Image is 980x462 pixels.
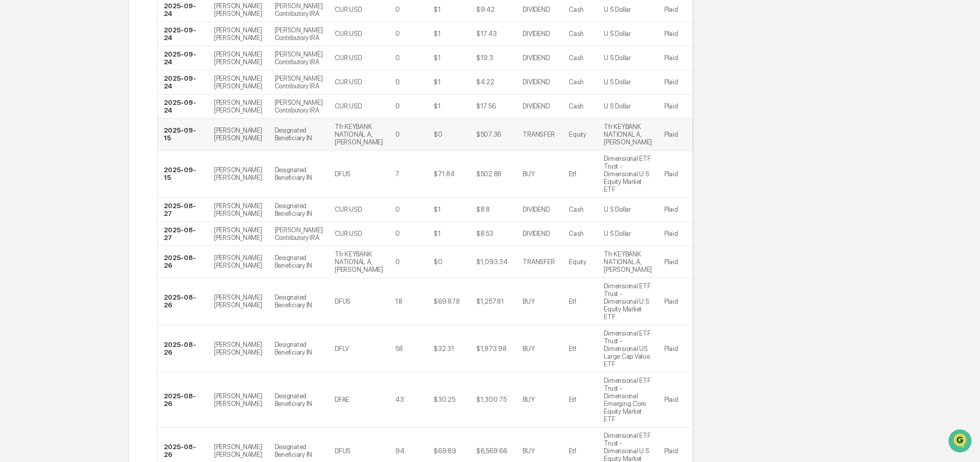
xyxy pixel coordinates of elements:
div: 🖐️ [10,131,18,139]
td: 2025-08-27 [158,222,208,246]
button: Start new chat [175,82,187,94]
td: [PERSON_NAME] Contributory IRA [268,95,329,119]
div: CUR:USD [335,206,361,213]
div: BUY [523,396,534,403]
div: [PERSON_NAME] [PERSON_NAME] [214,2,262,17]
div: Dimensional ETF Trust - Dimensional U.S. Equity Market ETF [604,282,652,321]
div: 0 [395,206,400,213]
div: Tfr KEYBANK NATIONAL A, [PERSON_NAME] [335,250,383,273]
div: [PERSON_NAME] [PERSON_NAME] [214,293,262,309]
div: Equity [569,258,586,266]
div: Tfr KEYBANK NATIONAL A, [PERSON_NAME] [335,123,383,146]
div: $71.84 [434,170,454,178]
td: 2025-09-15 [158,151,208,198]
td: Designated Beneficiary IN [268,325,329,373]
div: U S Dollar [604,78,630,86]
td: Plaid [658,70,694,95]
td: Plaid [658,222,694,246]
td: Designated Beneficiary IN [268,198,329,222]
div: U S Dollar [604,230,630,237]
div: 🔎 [10,150,18,158]
div: 94 [395,447,404,455]
div: $0 [434,258,442,266]
div: 0 [395,78,400,86]
span: Data Lookup [21,149,65,159]
div: Etf [569,396,576,403]
div: CUR:USD [335,54,361,62]
div: DIVIDEND [523,30,549,38]
div: $32.31 [434,345,454,353]
div: $9.42 [476,6,495,13]
div: Tfr KEYBANK NATIONAL A, [PERSON_NAME] [604,123,652,146]
div: [PERSON_NAME] [PERSON_NAME] [214,166,262,181]
div: $507.36 [476,131,501,138]
div: We're available if you need us! [35,89,130,97]
div: $4.22 [476,78,494,86]
div: Cash [569,54,583,62]
span: Preclearance [21,130,66,140]
iframe: Open customer support [947,428,975,456]
td: Plaid [658,46,694,70]
td: [PERSON_NAME] Contributory IRA [268,22,329,46]
td: 2025-08-27 [158,198,208,222]
div: $30.25 [434,396,455,403]
p: How can we help? [10,22,187,38]
div: [PERSON_NAME] [PERSON_NAME] [214,126,262,142]
div: Cash [569,30,583,38]
td: 2025-09-24 [158,46,208,70]
div: DFUS [335,170,351,178]
div: TRANSFER [523,258,554,266]
div: $1,257.81 [476,298,504,305]
div: Equity [569,131,586,138]
span: Attestations [85,130,127,140]
td: 2025-09-24 [158,70,208,95]
div: BUY [523,447,534,455]
div: $8.53 [476,230,493,237]
div: U S Dollar [604,30,630,38]
div: DIVIDEND [523,54,549,62]
div: $1,093.34 [476,258,508,266]
div: [PERSON_NAME] [PERSON_NAME] [214,226,262,242]
td: Plaid [658,325,694,373]
td: 2025-09-24 [158,95,208,119]
td: 2025-08-26 [158,373,208,428]
div: CUR:USD [335,30,361,38]
td: [PERSON_NAME] Contributory IRA [268,222,329,246]
td: [PERSON_NAME] Contributory IRA [268,46,329,70]
div: U S Dollar [604,102,630,110]
div: 0 [395,6,400,13]
div: $1 [434,206,440,213]
div: BUY [523,170,534,178]
div: Etf [569,447,576,455]
td: Plaid [658,119,694,151]
div: $1 [434,78,440,86]
div: $0 [434,131,442,138]
div: 🗄️ [74,131,83,139]
div: Dimensional ETF Trust - Dimensional U.S. Equity Market ETF [604,155,652,193]
div: TRANSFER [523,131,554,138]
div: $502.88 [476,170,502,178]
div: 7 [395,170,399,178]
div: Cash [569,230,583,237]
div: CUR:USD [335,102,361,110]
a: 🗄️Attestations [70,125,131,144]
div: DIVIDEND [523,230,549,237]
div: $6,569.66 [476,447,507,455]
div: Cash [569,78,583,86]
div: $1 [434,6,440,13]
td: Designated Beneficiary IN [268,278,329,325]
div: Cash [569,6,583,13]
div: $19.3 [476,54,493,62]
td: Plaid [658,373,694,428]
div: Tfr KEYBANK NATIONAL A, [PERSON_NAME] [604,250,652,273]
td: Designated Beneficiary IN [268,151,329,198]
div: Cash [569,102,583,110]
div: $8.8 [476,206,490,213]
div: 58 [395,345,402,353]
div: $17.56 [476,102,495,110]
div: DFUS [335,298,351,305]
div: Dimensional ETF Trust - Dimensional US Large Cap Value ETF [604,329,652,368]
div: 0 [395,230,400,237]
div: $1 [434,102,440,110]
